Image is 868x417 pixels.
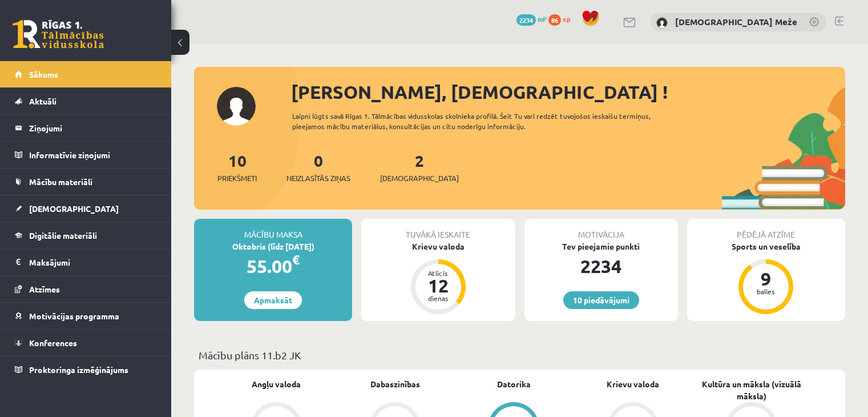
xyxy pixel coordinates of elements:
a: Digitālie materiāli [15,222,157,248]
span: Priekšmeti [217,173,257,184]
div: Laipni lūgts savā Rīgas 1. Tālmācības vidusskolas skolnieka profilā. Šeit Tu vari redzēt tuvojošo... [292,111,683,131]
div: Oktobris (līdz [DATE]) [194,240,352,252]
span: Atzīmes [29,284,60,294]
span: [DEMOGRAPHIC_DATA] [380,173,459,184]
a: 2[DEMOGRAPHIC_DATA] [380,150,459,184]
a: [DEMOGRAPHIC_DATA] Meže [675,16,797,27]
span: 86 [548,14,561,26]
span: 2234 [516,14,536,26]
div: 2234 [524,252,678,280]
div: 9 [749,270,783,288]
legend: Informatīvie ziņojumi [29,142,157,168]
a: Sports un veselība 9 balles [687,240,845,316]
span: € [292,251,300,268]
a: Sākums [15,61,157,87]
a: 0Neizlasītās ziņas [286,150,350,184]
a: Krievu valoda Atlicis 12 dienas [361,240,515,316]
p: Mācību plāns 11.b2 JK [199,347,841,363]
a: Rīgas 1. Tālmācības vidusskola [13,20,104,49]
div: Tuvākā ieskaite [361,219,515,240]
div: balles [749,288,783,295]
a: 10 piedāvājumi [563,291,639,309]
div: Sports un veselība [687,240,845,252]
a: 10Priekšmeti [217,150,257,184]
span: xp [563,14,570,23]
a: 86 xp [548,14,576,23]
a: Mācību materiāli [15,169,157,195]
a: Motivācijas programma [15,303,157,329]
img: Kristiāna Meže [656,17,668,29]
div: dienas [421,295,455,302]
span: Aktuāli [29,96,56,106]
div: 55.00 [194,252,352,280]
a: Informatīvie ziņojumi [15,142,157,168]
a: Kultūra un māksla (vizuālā māksla) [692,378,811,402]
a: Proktoringa izmēģinājums [15,356,157,383]
div: Mācību maksa [194,219,352,240]
span: Sākums [29,69,58,79]
div: [PERSON_NAME], [DEMOGRAPHIC_DATA] ! [291,78,845,106]
div: Atlicis [421,270,455,276]
a: Apmaksāt [244,291,302,309]
span: Konferences [29,338,77,348]
span: Neizlasītās ziņas [286,173,350,184]
div: 12 [421,276,455,295]
a: Maksājumi [15,249,157,275]
div: Tev pieejamie punkti [524,240,678,252]
span: mP [538,14,547,23]
div: Krievu valoda [361,240,515,252]
a: Atzīmes [15,276,157,302]
a: Dabaszinības [370,378,420,390]
legend: Maksājumi [29,249,157,275]
a: Datorika [497,378,531,390]
div: Pēdējā atzīme [687,219,845,240]
span: Motivācijas programma [29,311,119,321]
a: Krievu valoda [607,378,659,390]
a: Ziņojumi [15,115,157,141]
a: Angļu valoda [252,378,301,390]
a: [DEMOGRAPHIC_DATA] [15,195,157,222]
a: Konferences [15,330,157,356]
a: Aktuāli [15,88,157,114]
span: Mācību materiāli [29,177,92,187]
legend: Ziņojumi [29,115,157,141]
span: Proktoringa izmēģinājums [29,364,128,375]
span: Digitālie materiāli [29,230,97,240]
a: 2234 mP [516,14,547,23]
span: [DEMOGRAPHIC_DATA] [29,203,119,214]
div: Motivācija [524,219,678,240]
